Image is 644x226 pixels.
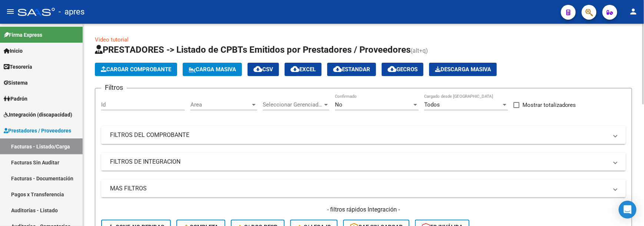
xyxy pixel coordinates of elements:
span: Firma Express [4,31,42,39]
mat-icon: cloud_download [253,65,262,73]
span: Seleccionar Gerenciador [263,101,323,108]
span: Tesorería [4,63,32,71]
span: CSV [253,66,273,73]
span: Todos [424,101,440,108]
span: Prestadores / Proveedores [4,127,71,135]
div: Open Intercom Messenger [619,201,637,219]
mat-icon: cloud_download [291,65,299,73]
mat-panel-title: FILTROS DEL COMPROBANTE [110,131,608,139]
mat-icon: menu [6,7,15,16]
mat-panel-title: MAS FILTROS [110,184,608,193]
span: Integración (discapacidad) [4,111,72,119]
span: Gecros [388,66,418,73]
mat-icon: cloud_download [388,65,396,73]
h3: Filtros [101,82,127,93]
mat-icon: cloud_download [333,65,342,73]
span: Padrón [4,95,27,103]
mat-expansion-panel-header: FILTROS DEL COMPROBANTE [101,126,626,144]
button: Descarga Masiva [429,63,497,76]
button: Gecros [382,63,424,76]
span: Cargar Comprobante [101,66,171,73]
mat-expansion-panel-header: FILTROS DE INTEGRACION [101,153,626,171]
h4: - filtros rápidos Integración - [101,206,626,214]
span: Sistema [4,79,28,87]
span: Carga Masiva [189,66,236,73]
span: Mostrar totalizadores [522,101,576,109]
button: CSV [248,63,279,76]
span: Descarga Masiva [435,66,491,73]
span: Area [190,101,250,108]
span: - apres [59,4,84,20]
mat-icon: person [629,7,638,16]
span: Estandar [333,66,370,73]
button: Estandar [327,63,376,76]
span: Inicio [4,47,23,55]
button: Carga Masiva [183,63,242,76]
span: (alt+q) [411,47,428,54]
button: Cargar Comprobante [95,63,177,76]
mat-expansion-panel-header: MAS FILTROS [101,180,626,197]
app-download-masive: Descarga masiva de comprobantes (adjuntos) [429,63,497,76]
button: EXCEL [285,63,322,76]
span: No [335,101,342,108]
a: Video tutorial [95,36,129,43]
span: EXCEL [291,66,316,73]
mat-panel-title: FILTROS DE INTEGRACION [110,158,608,166]
span: PRESTADORES -> Listado de CPBTs Emitidos por Prestadores / Proveedores [95,45,411,55]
